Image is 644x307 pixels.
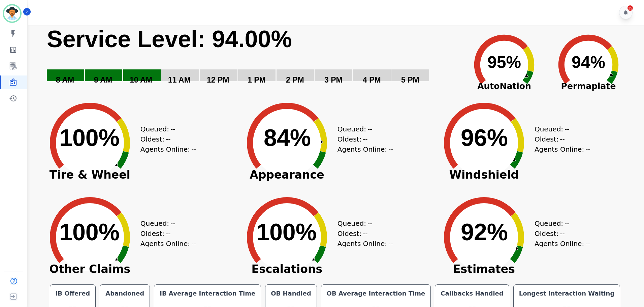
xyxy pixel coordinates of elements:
span: -- [363,134,367,144]
text: 95% [487,53,521,72]
span: -- [560,134,565,144]
div: Queued: [535,218,585,228]
div: Oldest: [535,228,585,239]
text: 9 AM [94,75,112,84]
div: 15 [627,5,633,11]
text: Service Level: 94.00% [47,26,292,52]
span: -- [166,228,170,239]
span: -- [191,144,196,154]
text: 5 PM [401,75,419,84]
div: Oldest: [337,228,388,239]
span: Other Claims [39,266,140,273]
text: 1 PM [248,75,266,84]
div: Agents Online: [140,144,198,154]
text: 4 PM [363,75,381,84]
text: 94% [572,53,605,72]
div: Oldest: [535,134,585,144]
div: Callbacks Handled [439,289,505,298]
text: 10 AM [130,75,152,84]
span: -- [565,218,569,228]
div: Abandoned [104,289,146,298]
span: -- [191,239,196,249]
span: Escalations [236,266,337,273]
div: Agents Online: [337,144,395,154]
span: -- [170,124,175,134]
text: 84% [264,125,311,151]
div: Agents Online: [535,144,592,154]
span: -- [166,134,170,144]
img: Bordered avatar [4,5,20,22]
text: 12 PM [207,75,229,84]
div: Agents Online: [535,239,592,249]
text: 8 AM [56,75,74,84]
div: IB Offered [54,289,92,298]
span: -- [560,228,565,239]
text: 100% [59,125,120,151]
span: -- [388,144,393,154]
span: -- [388,239,393,249]
div: Oldest: [337,134,388,144]
span: -- [367,124,372,134]
svg: Service Level: 0% [46,25,461,94]
div: OB Handled [269,289,312,298]
div: Agents Online: [140,239,198,249]
div: Queued: [140,218,191,228]
span: Permaplate [546,80,631,93]
span: -- [363,228,367,239]
text: 11 AM [168,75,191,84]
text: 92% [461,219,508,245]
text: 100% [256,219,317,245]
div: OB Average Interaction Time [325,289,427,298]
text: 100% [59,219,120,245]
div: Oldest: [140,134,191,144]
text: 96% [461,125,508,151]
div: Queued: [337,124,388,134]
span: -- [367,218,372,228]
div: Longest Interaction Waiting [518,289,616,298]
span: -- [565,124,569,134]
span: Estimates [433,266,535,273]
span: -- [170,218,175,228]
div: Queued: [140,124,191,134]
span: Tire & Wheel [39,172,140,178]
span: Appearance [236,172,337,178]
text: 3 PM [324,75,343,84]
div: Agents Online: [337,239,395,249]
span: Windshield [433,172,535,178]
div: Queued: [337,218,388,228]
text: 2 PM [286,75,304,84]
span: -- [585,144,590,154]
div: IB Average Interaction Time [158,289,257,298]
span: AutoNation [462,80,546,93]
span: -- [585,239,590,249]
div: Oldest: [140,228,191,239]
div: Queued: [535,124,585,134]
